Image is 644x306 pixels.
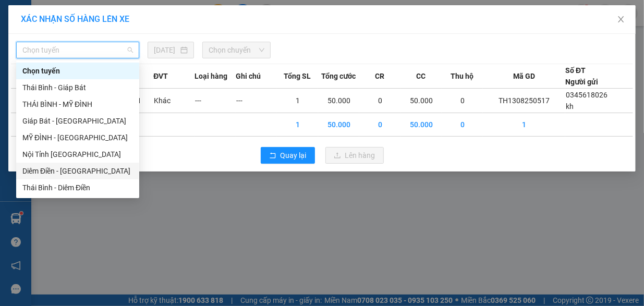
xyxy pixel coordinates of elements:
span: Tổng SL [284,70,311,82]
div: MỸ ĐÌNH - THÁI BÌNH [16,129,139,146]
td: Khác [153,89,195,113]
span: Quay lại [281,150,307,161]
div: Thái Bình - Diêm Điền [16,179,139,196]
div: THÁI BÌNH - MỸ ĐÌNH [16,96,139,113]
input: 13/08/2025 [154,44,178,56]
div: Thái Bình - Giáp Bát [22,82,133,93]
span: CR [375,70,384,82]
button: Close [606,5,636,34]
td: TH1308250517 [483,89,565,113]
td: 0 [359,89,400,113]
div: THÁI BÌNH - MỸ ĐÌNH [22,99,133,110]
span: kh [566,102,574,111]
span: XÁC NHẬN SỐ HÀNG LÊN XE [21,14,129,24]
div: Giáp Bát - Thái Bình [16,113,139,129]
td: 50.000 [318,89,359,113]
div: Thái Bình - Giáp Bát [16,79,139,96]
td: --- [195,89,236,113]
span: close [617,15,625,23]
span: Thu hộ [451,70,473,82]
div: Số ĐT Người gửi [565,65,598,88]
span: Loại hàng [195,70,227,82]
div: Chọn tuyến [22,65,133,77]
div: Diêm Điền - Thái Bình [16,163,139,179]
div: MỸ ĐÌNH - [GEOGRAPHIC_DATA] [22,132,133,143]
td: 50.000 [318,113,359,137]
td: 1 [483,113,565,137]
span: CC [416,70,426,82]
div: Nội Tỉnh [GEOGRAPHIC_DATA] [22,149,133,160]
span: Tổng cước [321,70,356,82]
td: 0 [359,113,400,137]
span: Mã GD [513,70,535,82]
td: 1 [277,113,318,137]
div: Diêm Điền - [GEOGRAPHIC_DATA] [22,165,133,177]
div: Chọn tuyến [16,63,139,79]
div: Thái Bình - Diêm Điền [22,182,133,193]
span: 0345618026 [566,91,607,99]
td: 0 [442,89,483,113]
td: 50.000 [400,113,442,137]
span: Ghi chú [236,70,261,82]
button: uploadLên hàng [325,147,384,164]
span: ĐVT [153,70,168,82]
span: rollback [269,152,276,160]
div: Giáp Bát - [GEOGRAPHIC_DATA] [22,115,133,127]
div: Nội Tỉnh Thái Bình [16,146,139,163]
button: rollbackQuay lại [261,147,315,164]
td: 1 [277,89,318,113]
span: Chọn tuyến [22,42,133,58]
td: 0 [442,113,483,137]
span: Chọn chuyến [209,42,264,58]
td: 50.000 [400,89,442,113]
td: --- [236,89,277,113]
